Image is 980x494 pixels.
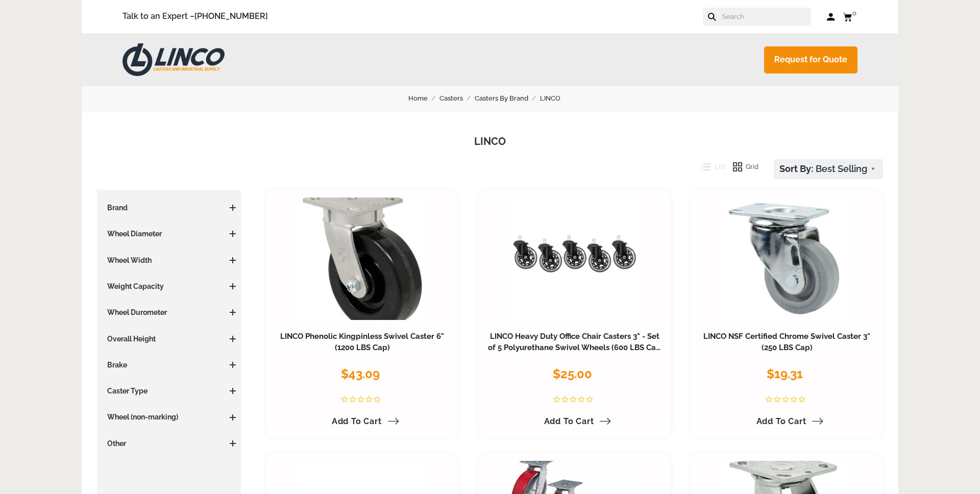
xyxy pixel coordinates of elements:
[122,10,268,23] span: Talk to an Expert –
[767,366,803,381] span: $19.31
[750,413,824,430] a: Add to Cart
[194,11,268,21] a: [PHONE_NUMBER]
[852,9,856,17] span: 0
[102,386,236,396] h3: Caster Type
[97,134,883,149] h1: LINCO
[102,203,236,213] h3: Brand
[756,416,806,426] span: Add to Cart
[544,416,594,426] span: Add to Cart
[122,43,225,76] img: LINCO CASTERS & INDUSTRIAL SUPPLY
[102,229,236,239] h3: Wheel Diameter
[341,366,380,381] span: $43.09
[102,334,236,344] h3: Overall Height
[332,416,382,426] span: Add to Cart
[102,360,236,370] h3: Brake
[102,307,236,317] h3: Wheel Durometer
[703,332,870,352] a: LINCO NSF Certified Chrome Swivel Caster 3" (250 LBS Cap)
[326,413,399,430] a: Add to Cart
[102,438,236,449] h3: Other
[408,93,439,104] a: Home
[764,46,857,73] a: Request for Quote
[102,255,236,265] h3: Wheel Width
[721,8,811,26] input: Search
[439,93,475,104] a: Casters
[538,413,611,430] a: Add to Cart
[488,332,661,363] a: LINCO Heavy Duty Office Chair Casters 3" - Set of 5 Polyurethane Swivel Wheels (600 LBS Cap Combi...
[843,10,857,23] a: 0
[826,12,835,22] a: Log in
[102,281,236,291] h3: Weight Capacity
[553,366,592,381] span: $25.00
[102,412,236,422] h3: Wheel (non-marking)
[280,332,444,352] a: LINCO Phenolic Kingpinless Swivel Caster 6" (1200 LBS Cap)
[475,93,540,104] a: Casters By Brand
[725,159,759,175] button: Grid
[694,159,725,175] button: List
[540,93,572,104] a: LINCO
